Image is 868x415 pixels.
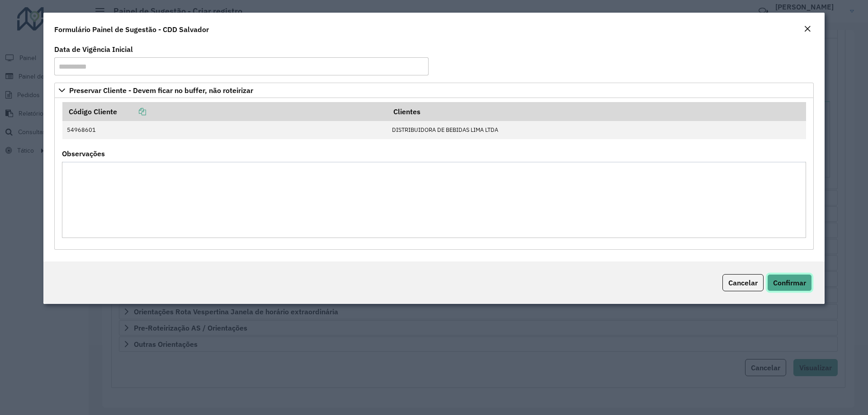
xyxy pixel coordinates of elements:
[801,23,814,35] button: Close
[62,121,387,139] td: 54968601
[722,274,764,291] button: Cancelar
[54,24,209,35] h4: Formulário Painel de Sugestão - CDD Salvador
[62,102,387,121] th: Código Cliente
[54,98,814,250] div: Preservar Cliente - Devem ficar no buffer, não roteirizar
[804,25,811,33] em: Fechar
[62,148,105,159] label: Observações
[54,83,814,98] a: Preservar Cliente - Devem ficar no buffer, não roteirizar
[387,121,806,139] td: DISTRIBUIDORA DE BEBIDAS LIMA LTDA
[54,44,133,55] label: Data de Vigência Inicial
[728,278,758,287] span: Cancelar
[387,102,806,121] th: Clientes
[767,274,812,291] button: Confirmar
[69,87,253,94] span: Preservar Cliente - Devem ficar no buffer, não roteirizar
[117,107,146,116] a: Copiar
[773,278,806,287] span: Confirmar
